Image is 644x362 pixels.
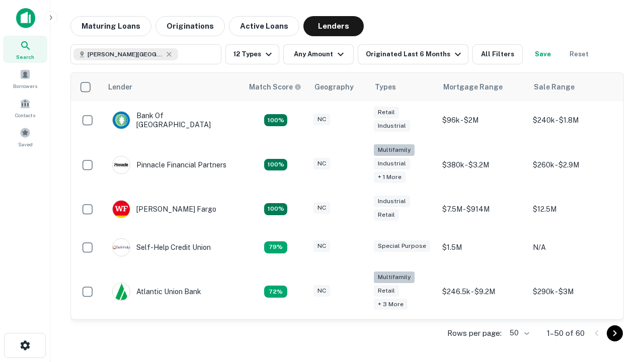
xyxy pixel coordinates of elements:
[443,81,503,93] div: Mortgage Range
[108,81,132,93] div: Lender
[264,241,287,253] div: Matching Properties: 11, hasApolloMatch: undefined
[447,327,502,339] p: Rows per page:
[3,94,47,121] a: Contacts
[112,156,226,174] div: Pinnacle Financial Partners
[112,283,201,301] div: Atlantic Union Bank
[547,327,585,339] p: 1–50 of 60
[374,120,410,132] div: Industrial
[374,158,410,169] div: Industrial
[374,271,415,283] div: Multifamily
[314,81,354,93] div: Geography
[563,44,595,64] button: Reset
[437,317,528,355] td: $200k - $3.3M
[528,228,618,266] td: N/A
[264,159,287,171] div: Matching Properties: 25, hasApolloMatch: undefined
[527,44,559,64] button: Save your search to get updates of matches that match your search criteria.
[303,16,364,36] button: Lenders
[113,239,130,256] img: picture
[534,81,575,93] div: Sale Range
[313,158,330,169] div: NC
[225,44,279,64] button: 12 Types
[15,111,35,119] span: Contacts
[113,156,130,173] img: picture
[249,81,299,93] h6: Match Score
[3,36,47,63] a: Search
[366,48,464,60] div: Originated Last 6 Months
[313,114,330,125] div: NC
[374,171,406,183] div: + 1 more
[229,16,299,36] button: Active Loans
[374,299,408,310] div: + 3 more
[308,73,369,101] th: Geography
[594,282,644,330] iframe: Chat Widget
[374,240,430,252] div: Special Purpose
[112,111,233,129] div: Bank Of [GEOGRAPHIC_DATA]
[472,44,523,64] button: All Filters
[437,228,528,266] td: $1.5M
[437,73,528,101] th: Mortgage Range
[607,325,623,341] button: Go to next page
[243,73,308,101] th: Capitalize uses an advanced AI algorithm to match your search with the best lender. The match sco...
[102,73,243,101] th: Lender
[18,140,33,148] span: Saved
[16,8,35,28] img: capitalize-icon.png
[375,81,396,93] div: Types
[374,144,415,156] div: Multifamily
[249,81,301,93] div: Capitalize uses an advanced AI algorithm to match your search with the best lender. The match sco...
[437,139,528,190] td: $380k - $3.2M
[264,286,287,298] div: Matching Properties: 10, hasApolloMatch: undefined
[369,73,437,101] th: Types
[113,283,130,300] img: picture
[374,107,399,118] div: Retail
[374,285,399,297] div: Retail
[528,73,618,101] th: Sale Range
[437,266,528,317] td: $246.5k - $9.2M
[113,201,130,218] img: picture
[528,139,618,190] td: $260k - $2.9M
[374,209,399,221] div: Retail
[3,123,47,150] a: Saved
[313,285,330,297] div: NC
[264,203,287,215] div: Matching Properties: 15, hasApolloMatch: undefined
[155,16,225,36] button: Originations
[313,202,330,214] div: NC
[313,240,330,252] div: NC
[358,44,468,64] button: Originated Last 6 Months
[437,190,528,228] td: $7.5M - $914M
[374,196,410,207] div: Industrial
[3,65,47,92] a: Borrowers
[528,266,618,317] td: $290k - $3M
[283,44,354,64] button: Any Amount
[112,238,211,256] div: Self-help Credit Union
[13,82,37,90] span: Borrowers
[88,50,163,59] span: [PERSON_NAME][GEOGRAPHIC_DATA], [GEOGRAPHIC_DATA]
[528,101,618,139] td: $240k - $1.8M
[113,112,130,129] img: picture
[264,114,287,126] div: Matching Properties: 14, hasApolloMatch: undefined
[112,200,216,218] div: [PERSON_NAME] Fargo
[528,190,618,228] td: $12.5M
[16,53,34,61] span: Search
[70,16,151,36] button: Maturing Loans
[528,317,618,355] td: $480k - $3.1M
[437,101,528,139] td: $96k - $2M
[506,326,531,340] div: 50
